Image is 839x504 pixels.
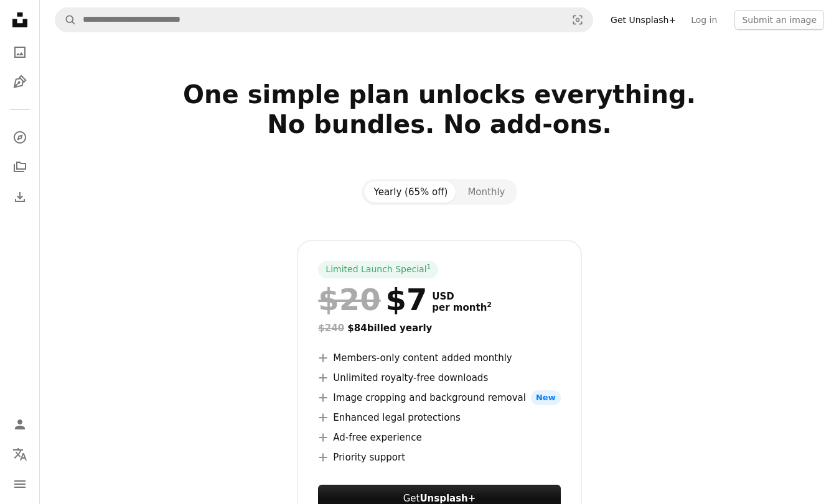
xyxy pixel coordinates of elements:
[318,370,560,385] li: Unlimited royalty-free downloads
[457,181,515,203] button: Monthly
[318,430,560,445] li: Ad-free experience
[55,7,593,32] form: Find visuals sitewide
[7,185,32,209] a: Download History
[7,70,32,94] a: Illustrations
[432,291,492,302] span: USD
[7,442,32,467] button: Language
[318,390,560,405] li: Image cropping and background removal
[55,80,824,169] h2: One simple plan unlocks everything. No bundles. No add-ons.
[318,283,380,316] span: $20
[7,7,32,35] a: Home — Unsplash
[318,351,560,365] li: Members-only content added monthly
[7,40,32,65] a: Photos
[364,181,458,203] button: Yearly (65% off)
[487,301,492,309] sup: 2
[427,263,431,270] sup: 1
[55,8,77,32] button: Search Unsplash
[432,302,492,313] span: per month
[734,10,824,30] button: Submit an image
[424,263,434,276] a: 1
[563,8,593,32] button: Visual search
[7,125,32,150] a: Explore
[318,321,560,336] div: $84 billed yearly
[7,472,32,497] button: Menu
[318,323,344,334] span: $240
[318,283,427,316] div: $7
[7,155,32,180] a: Collections
[603,10,683,30] a: Get Unsplash+
[318,261,438,278] div: Limited Launch Special
[7,412,32,437] a: Log in / Sign up
[683,10,724,30] a: Log in
[484,302,494,313] a: 2
[531,390,561,405] span: New
[419,493,476,504] strong: Unsplash+
[318,450,560,465] li: Priority support
[318,410,560,425] li: Enhanced legal protections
